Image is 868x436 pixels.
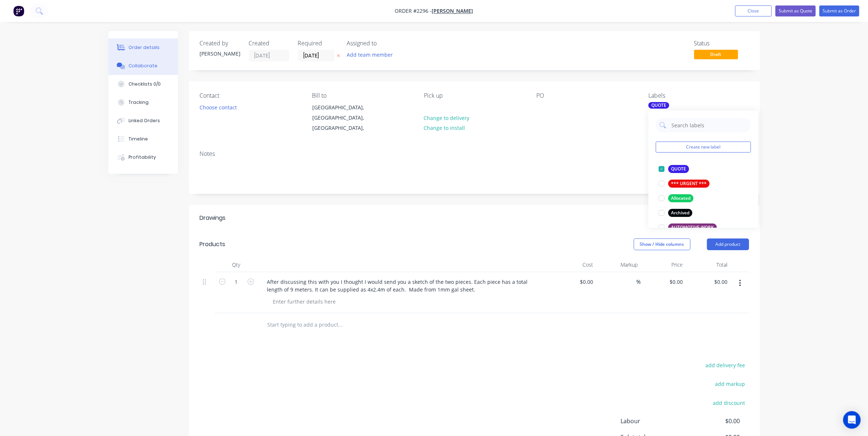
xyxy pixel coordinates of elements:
button: Close [735,5,772,16]
div: Linked Orders [128,117,160,124]
button: Timeline [108,130,178,148]
div: Contact [200,92,300,99]
div: Created [249,40,289,47]
div: Cost [551,258,596,272]
div: After discussing this with you I thought I would send you a sketch of the two pieces. Each piece ... [261,277,548,295]
input: Start typing to add a product... [267,317,414,332]
button: Add team member [347,50,397,60]
span: Draft [694,50,738,59]
div: Profitability [128,154,156,161]
span: % [637,278,641,286]
a: [PERSON_NAME] [432,8,473,15]
div: Archived [668,209,692,217]
div: Qty [215,258,258,272]
button: Add team member [343,50,396,60]
div: Required [298,40,338,47]
button: QUOTE [656,164,692,174]
div: QUOTE [648,102,669,109]
div: Notes [200,150,749,157]
button: Change to delivery [420,113,473,123]
button: Profitability [108,148,178,166]
div: Pick up [424,92,524,99]
img: Factory [13,5,24,16]
div: Price [641,258,686,272]
div: QUOTE [668,165,689,173]
button: Show / Hide columns [634,238,690,250]
button: Change to install [420,123,469,133]
div: Tracking [128,99,149,106]
button: Checklists 0/0 [108,75,178,93]
span: $0.00 [686,417,740,425]
div: Timeline [128,136,148,142]
input: Search labels [671,118,747,133]
div: PO [536,92,637,99]
button: Submit as Order [819,5,859,16]
div: Labels [648,92,749,99]
div: [GEOGRAPHIC_DATA], [GEOGRAPHIC_DATA], [GEOGRAPHIC_DATA], [312,102,373,133]
button: Archived [656,208,695,218]
div: Bill to [312,92,412,99]
div: Collaborate [128,63,157,69]
div: Open Intercom Messenger [843,411,861,429]
div: Status [694,40,749,47]
span: Labour [621,417,686,425]
div: Drawings [200,214,226,222]
button: Order details [108,38,178,57]
button: Allocated [656,193,696,204]
button: Choose contact [195,102,241,112]
div: [GEOGRAPHIC_DATA], [GEOGRAPHIC_DATA], [GEOGRAPHIC_DATA], [306,102,379,134]
div: Checklists 0/0 [128,81,161,87]
div: Created by [200,40,240,47]
button: add markup [711,379,749,389]
div: AUTOMOTIVE WORK [668,224,717,232]
button: add delivery fee [702,360,749,370]
div: Total [686,258,731,272]
button: Submit as Quote [775,5,816,16]
div: Order details [128,44,160,51]
div: Products [200,240,226,249]
button: add discount [709,398,749,407]
button: Add product [707,238,749,250]
button: Linked Orders [108,112,178,130]
button: Collaborate [108,57,178,75]
button: AUTOMOTIVE WORK [656,223,720,233]
div: [PERSON_NAME] [200,50,240,57]
button: Create new label [656,142,751,153]
div: Allocated [668,195,693,203]
button: Tracking [108,93,178,112]
span: Order #2296 - [395,8,432,15]
div: Markup [596,258,641,272]
div: Assigned to [347,40,420,47]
